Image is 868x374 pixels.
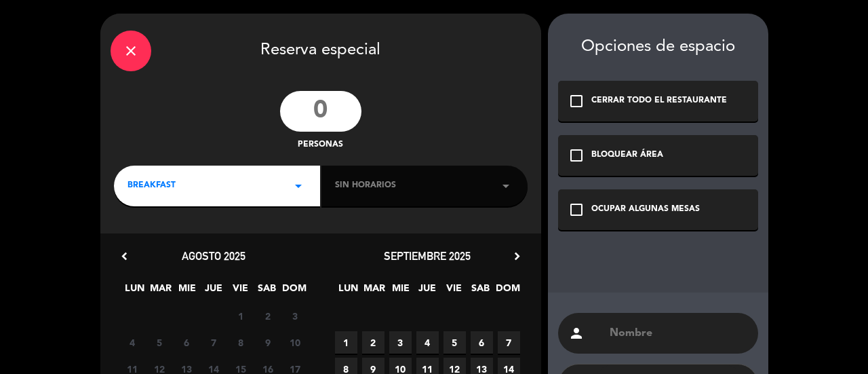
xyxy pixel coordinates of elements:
[280,91,361,132] input: 0
[568,93,585,109] i: check_box_outline_blank
[149,331,171,354] span: 5
[284,331,307,354] span: 10
[510,249,524,263] i: chevron_right
[568,147,585,164] i: check_box_outline_blank
[282,280,304,303] span: DOM
[498,331,520,354] span: 7
[384,249,471,263] span: septiembre 2025
[100,14,541,84] div: Reserva especial
[127,179,176,193] span: BREAKFAST
[390,280,412,303] span: MIE
[335,179,396,193] span: Sin horarios
[123,43,139,59] i: close
[229,280,252,303] span: VIE
[416,280,439,303] span: JUE
[443,331,466,354] span: 5
[335,331,357,354] span: 1
[257,305,279,327] span: 2
[591,203,700,217] div: OCUPAR ALGUNAS MESAS
[290,178,307,194] i: arrow_drop_down
[363,280,386,303] span: MAR
[496,280,518,303] span: DOM
[230,331,252,354] span: 8
[182,249,245,263] span: agosto 2025
[284,305,307,327] span: 3
[471,331,493,354] span: 6
[608,324,748,343] input: Nombre
[176,331,198,354] span: 6
[469,280,492,303] span: SAB
[117,249,132,263] i: chevron_left
[176,280,199,303] span: MIE
[591,149,663,162] div: BLOQUEAR ÁREA
[558,37,758,57] div: Opciones de espacio
[257,331,279,354] span: 9
[256,280,278,303] span: SAB
[230,305,252,327] span: 1
[568,202,585,218] i: check_box_outline_blank
[123,280,146,303] span: LUN
[203,280,225,303] span: JUE
[498,178,514,194] i: arrow_drop_down
[389,331,412,354] span: 3
[416,331,439,354] span: 4
[568,325,585,341] i: person
[298,138,343,152] span: personas
[337,280,359,303] span: LUN
[443,280,465,303] span: VIE
[121,331,144,354] span: 4
[150,280,172,303] span: MAR
[591,94,727,108] div: CERRAR TODO EL RESTAURANTE
[203,331,225,354] span: 7
[362,331,384,354] span: 2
